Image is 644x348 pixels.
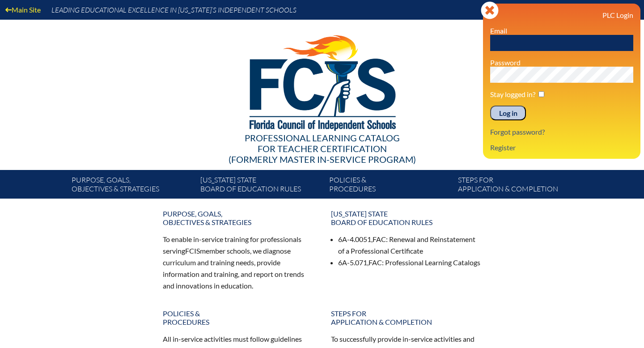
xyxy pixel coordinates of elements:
[490,26,507,35] label: Email
[338,233,481,257] li: 6A-4.0051, : Renewal and Reinstatement of a Professional Certificate
[487,141,519,153] a: Register
[326,206,487,230] a: [US_STATE] StateBoard of Education rules
[490,11,633,19] h3: PLC Login
[369,258,382,267] span: FAC
[454,174,583,199] a: Steps forapplication & completion
[326,174,454,199] a: Policies &Procedures
[230,20,415,142] img: FCISlogo221.eps
[490,106,526,121] input: Log in
[157,206,318,230] a: Purpose, goals,objectives & strategies
[487,126,548,138] a: Forgot password?
[326,306,487,330] a: Steps forapplication & completion
[373,235,386,243] span: FAC
[157,306,318,330] a: Policies &Procedures
[185,246,200,255] span: FCIS
[197,174,326,199] a: [US_STATE] StateBoard of Education rules
[64,132,580,165] div: Professional Learning Catalog (formerly Master In-service Program)
[68,174,197,199] a: Purpose, goals,objectives & strategies
[2,4,44,16] a: Main Site
[490,90,535,98] label: Stay logged in?
[163,233,313,291] p: To enable in-service training for professionals serving member schools, we diagnose curriculum an...
[481,1,499,19] svg: Close
[258,143,387,154] span: for Teacher Certification
[338,257,481,268] li: 6A-5.071, : Professional Learning Catalogs
[490,58,521,67] label: Password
